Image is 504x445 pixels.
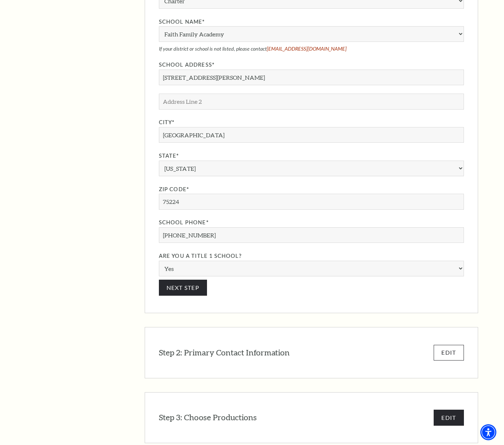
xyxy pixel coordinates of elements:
[159,151,464,161] label: State*
[159,252,464,261] label: Are you a Title 1 School?
[159,17,464,27] label: School Name*
[159,46,464,52] p: If your district or school is not listed, please contact
[159,60,464,70] label: School Address*
[480,424,496,440] div: Accessibility Menu
[159,118,464,127] label: City*
[159,194,464,209] input: #####
[159,280,207,295] button: Next Step
[267,46,347,52] a: [EMAIL_ADDRESS][DOMAIN_NAME]
[159,227,464,243] input: School Phone*
[434,410,464,425] button: EDIT
[159,185,464,194] label: Zip Code*
[159,94,464,109] input: Address Line 2
[159,70,464,85] input: Street Address
[159,412,257,423] h3: Step 3: Choose Productions
[159,347,290,358] h3: Step 2: Primary Contact Information
[159,218,464,227] label: School Phone*
[434,345,464,361] button: EDIT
